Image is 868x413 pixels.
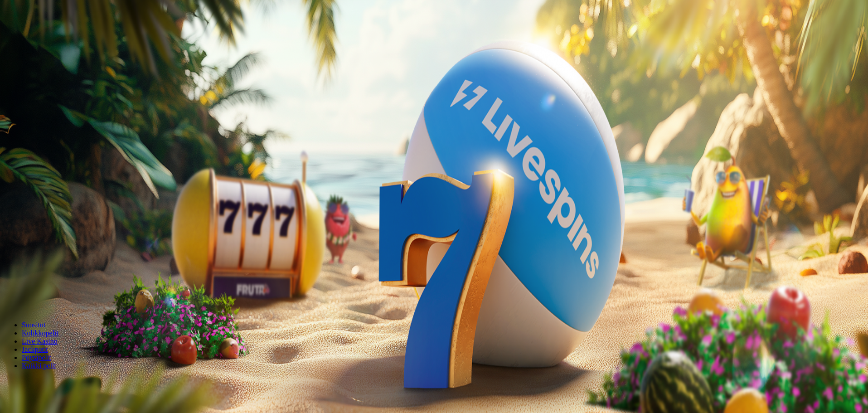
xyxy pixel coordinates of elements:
[22,329,58,337] a: Kolikkopelit
[4,306,864,387] header: Lobby
[22,354,51,361] a: Pöytäpelit
[22,321,45,329] a: Suositut
[22,337,58,345] a: Live Kasino
[22,345,48,353] a: Jackpotit
[4,306,864,370] nav: Lobby
[22,362,56,369] a: Kaikki pelit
